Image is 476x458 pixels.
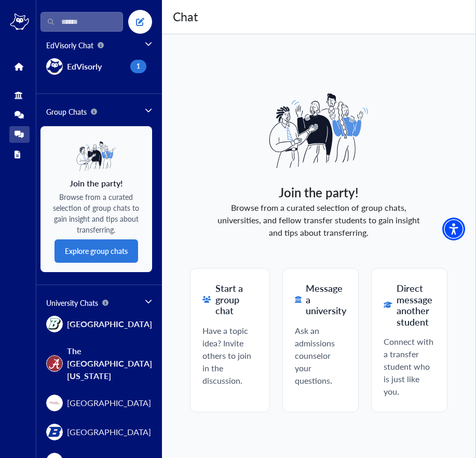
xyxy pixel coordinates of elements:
h2: Message a university [295,282,347,316]
span: Connect with a transfer student who is just like you. [384,335,435,398]
span: EdVisorly [67,60,102,73]
div: Channel list [40,309,152,388]
div: Channel list [40,118,152,272]
button: item-logo[GEOGRAPHIC_DATA] [40,309,152,339]
img: item-logo [46,395,63,411]
span: Join the party! [279,183,359,201]
img: empty-image [75,136,117,177]
img: logo [10,14,30,30]
button: item-logoEdVisorly1 [40,52,152,81]
span: Join the party! [70,177,123,190]
span: Browse from a curated selection of group chats to gain insight and tips about transferring. [52,192,141,235]
span: [GEOGRAPHIC_DATA] [67,397,151,409]
div: Channel list [40,52,152,81]
h2: Direct message another student [384,282,435,327]
span: [GEOGRAPHIC_DATA] [67,318,152,330]
span: University Chats [46,298,108,308]
button: pen-to-square [128,10,152,34]
button: item-logoThe [GEOGRAPHIC_DATA][US_STATE] [40,339,152,388]
span: 1 [137,62,140,71]
img: join-party [266,79,371,183]
h2: Start a group chat [202,282,257,316]
div: Accessibility Menu [442,218,465,240]
span: The [GEOGRAPHIC_DATA][US_STATE] [67,345,152,382]
span: Browse from a curated selection of group chats, universities, and fellow transfer students to gai... [217,201,420,239]
span: Have a topic idea? Invite others to join in the discussion. [202,325,257,387]
img: item-logo [46,355,63,372]
input: Search [40,12,123,32]
img: item-logo [46,58,63,75]
span: Group Chats [46,106,97,117]
button: item-logo[GEOGRAPHIC_DATA] [40,388,152,417]
img: item-logo [46,424,63,440]
span: Ask an admissions counselor your questions. [295,325,347,387]
span: EdVisorly Chat [46,40,104,51]
button: item-logo[GEOGRAPHIC_DATA] [40,417,152,447]
span: [GEOGRAPHIC_DATA] [67,426,151,438]
img: item-logo [46,316,63,332]
button: Explore group chats [55,239,138,263]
